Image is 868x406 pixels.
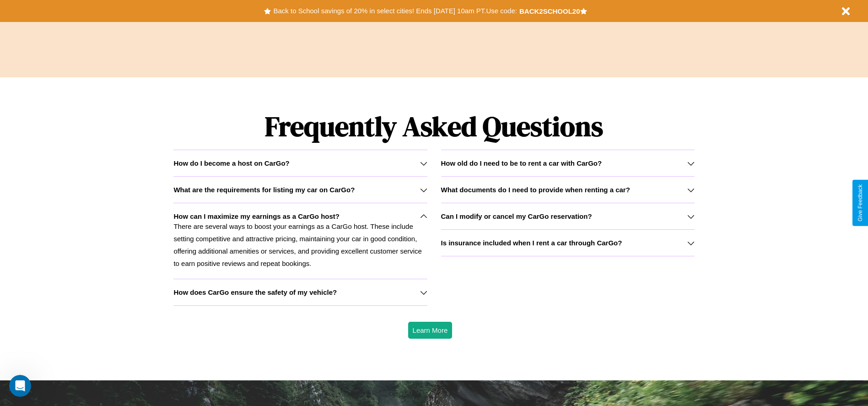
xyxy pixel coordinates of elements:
div: Give Feedback [857,184,863,222]
h1: Frequently Asked Questions [173,103,694,150]
b: BACK2SCHOOL20 [519,7,580,15]
h3: How old do I need to be to rent a car with CarGo? [441,159,602,167]
h3: How do I become a host on CarGo? [173,159,289,167]
button: Back to School savings of 20% in select cities! Ends [DATE] 10am PT.Use code: [271,5,519,17]
h3: What are the requirements for listing my car on CarGo? [173,186,355,194]
h3: What documents do I need to provide when renting a car? [441,186,630,194]
h3: How can I maximize my earnings as a CarGo host? [173,212,340,220]
iframe: Intercom live chat [9,375,31,397]
h3: Is insurance included when I rent a car through CarGo? [441,239,622,247]
h3: Can I modify or cancel my CarGo reservation? [441,212,592,220]
button: Learn More [408,322,453,339]
p: There are several ways to boost your earnings as a CarGo host. These include setting competitive ... [173,220,427,270]
h3: How does CarGo ensure the safety of my vehicle? [173,288,337,296]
